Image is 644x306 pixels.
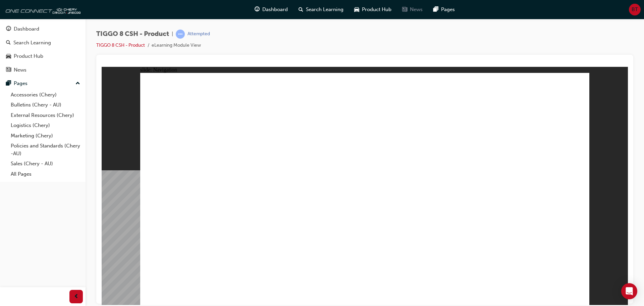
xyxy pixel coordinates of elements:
span: Dashboard [262,6,288,13]
a: news-iconNews [397,3,428,16]
button: Pages [3,77,83,90]
div: Search Learning [13,39,51,47]
a: Search Learning [3,37,83,49]
a: pages-iconPages [428,3,460,16]
span: search-icon [6,40,11,46]
button: BT [629,4,641,15]
div: Pages [14,80,28,87]
a: Dashboard [3,23,83,35]
span: News [410,6,423,13]
span: search-icon [299,5,303,14]
a: Accessories (Chery) [8,90,83,100]
span: learningRecordVerb_ATTEMPT-icon [176,30,185,39]
span: guage-icon [255,5,260,14]
a: Bulletins (Chery - AU) [8,100,83,110]
div: Product Hub [14,52,43,60]
span: prev-icon [74,293,79,301]
span: guage-icon [6,26,11,32]
img: oneconnect [3,3,80,16]
a: News [3,64,83,76]
a: TIGGO 8 CSH - Product [96,42,145,48]
a: All Pages [8,169,83,179]
a: Sales (Chery - AU) [8,159,83,169]
a: car-iconProduct Hub [349,3,397,16]
span: car-icon [354,5,359,14]
span: pages-icon [6,81,11,87]
span: TIGGO 8 CSH - Product [96,30,169,38]
a: Policies and Standards (Chery -AU) [8,141,83,159]
div: News [14,66,26,74]
span: pages-icon [433,5,438,14]
span: news-icon [402,5,407,14]
span: Pages [441,6,455,13]
span: Product Hub [362,6,391,13]
span: news-icon [6,67,11,73]
span: up-icon [75,79,80,88]
a: Product Hub [3,50,83,62]
a: External Resources (Chery) [8,110,83,121]
div: Attempted [187,31,210,37]
li: eLearning Module View [152,42,201,49]
a: Marketing (Chery) [8,131,83,141]
button: DashboardSearch LearningProduct HubNews [3,21,83,77]
span: BT [632,6,638,13]
a: search-iconSearch Learning [293,3,349,16]
div: Dashboard [14,25,39,33]
div: Open Intercom Messenger [621,283,637,299]
span: Search Learning [306,6,343,13]
span: car-icon [6,53,11,59]
span: | [172,30,173,38]
a: guage-iconDashboard [249,3,293,16]
a: Logistics (Chery) [8,120,83,131]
